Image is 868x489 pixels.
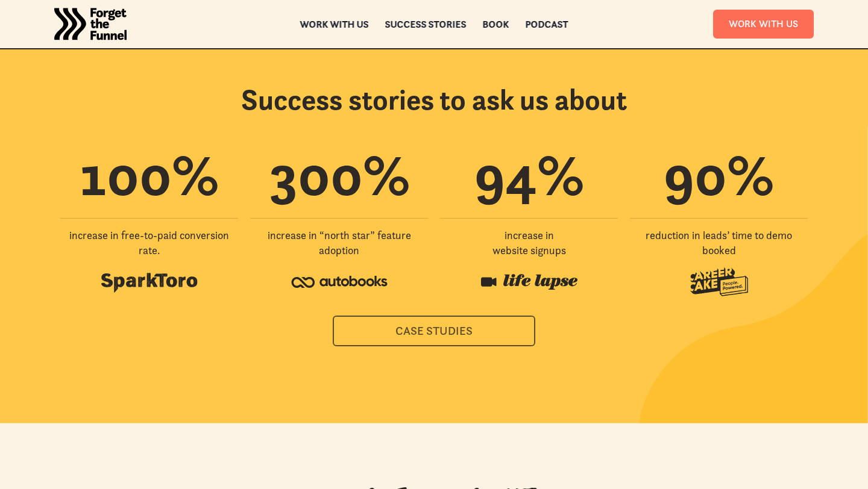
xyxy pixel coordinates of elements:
div: % [664,146,774,204]
div: increase in website signups [492,228,566,258]
div: Case Studies [348,324,520,338]
div: increase in “north star”‍ feature adoption [250,228,428,258]
div: % [80,146,219,204]
a: Success Stories [385,20,467,28]
a: Podcast [526,20,568,28]
span: 94 [474,139,537,211]
a: Case Studies [333,316,535,346]
span: 300 [269,139,363,211]
span: 90 [664,139,727,211]
div: % [269,146,410,204]
a: Book [483,20,509,28]
a: Work With Us [713,10,814,38]
div: reduction in leads’ time to‍ demo booked [630,228,808,258]
a: Work with us [300,20,369,28]
div: % [474,146,584,204]
h2: Success stories to ask us about [241,83,627,117]
div: increase in free-to-paid conversion rate. [60,228,238,258]
span: 100 [80,139,172,211]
